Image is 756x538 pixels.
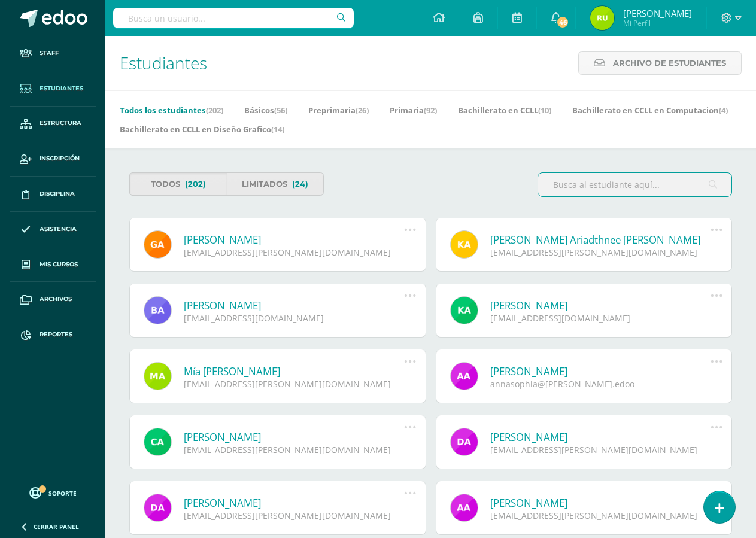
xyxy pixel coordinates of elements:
span: (4) [719,105,728,115]
span: (10) [538,105,551,115]
span: Inscripción [40,154,80,163]
span: (202) [206,105,223,115]
div: [EMAIL_ADDRESS][PERSON_NAME][DOMAIN_NAME] [184,378,405,390]
a: [PERSON_NAME] [184,299,405,312]
a: [PERSON_NAME] [490,364,711,378]
a: [PERSON_NAME] Ariadthnee [PERSON_NAME] [490,233,711,247]
input: Busca un usuario... [113,8,354,28]
span: (26) [356,105,369,115]
span: Staff [40,48,59,58]
a: Inscripción [10,141,96,177]
a: Archivos [10,282,96,317]
a: Bachillerato en CCLL en Diseño Grafico(14) [120,120,284,139]
input: Busca al estudiante aquí... [538,173,731,196]
a: Bachillerato en CCLL en Computacion(4) [572,101,728,120]
a: Mis cursos [10,247,96,282]
a: Limitados(24) [227,172,324,196]
span: (202) [185,173,206,195]
a: [PERSON_NAME] [184,496,405,510]
div: [EMAIL_ADDRESS][PERSON_NAME][DOMAIN_NAME] [490,510,711,521]
a: Básicos(56) [244,101,287,120]
a: [PERSON_NAME] [490,496,711,510]
div: [EMAIL_ADDRESS][PERSON_NAME][DOMAIN_NAME] [184,510,405,521]
div: annasophia@[PERSON_NAME].edoo [490,378,711,390]
span: Asistencia [40,224,77,234]
a: Asistencia [10,212,96,247]
a: Disciplina [10,177,96,212]
span: Archivos [40,294,72,304]
span: Mis cursos [40,260,78,269]
div: [EMAIL_ADDRESS][PERSON_NAME][DOMAIN_NAME] [490,247,711,258]
a: Bachillerato en CCLL(10) [458,101,551,120]
a: Estudiantes [10,71,96,107]
span: Estudiantes [40,84,83,93]
span: [PERSON_NAME] [623,7,692,19]
a: [PERSON_NAME] [184,233,405,247]
a: Preprimaria(26) [308,101,369,120]
span: Estructura [40,118,81,128]
span: (24) [292,173,308,195]
span: (56) [274,105,287,115]
a: [PERSON_NAME] [490,430,711,444]
span: Disciplina [40,189,75,199]
span: 46 [556,16,569,29]
div: [EMAIL_ADDRESS][PERSON_NAME][DOMAIN_NAME] [490,444,711,455]
div: [EMAIL_ADDRESS][PERSON_NAME][DOMAIN_NAME] [184,444,405,455]
div: [EMAIL_ADDRESS][DOMAIN_NAME] [490,312,711,324]
span: Archivo de Estudiantes [613,52,726,74]
span: (14) [271,124,284,135]
a: [PERSON_NAME] [490,299,711,312]
img: e89e1ba831b8f92bb19e4c9059ded9e0.png [590,6,614,30]
a: Mía [PERSON_NAME] [184,364,405,378]
a: Todos los estudiantes(202) [120,101,223,120]
a: [PERSON_NAME] [184,430,405,444]
a: Todos(202) [129,172,227,196]
span: Mi Perfil [623,18,692,28]
a: Primaria(92) [390,101,437,120]
span: Soporte [48,489,77,497]
span: Estudiantes [120,51,207,74]
span: Reportes [40,330,72,339]
a: Archivo de Estudiantes [578,51,742,75]
a: Soporte [14,484,91,500]
span: Cerrar panel [34,522,79,531]
a: Staff [10,36,96,71]
a: Estructura [10,107,96,142]
a: Reportes [10,317,96,352]
div: [EMAIL_ADDRESS][DOMAIN_NAME] [184,312,405,324]
span: (92) [424,105,437,115]
div: [EMAIL_ADDRESS][PERSON_NAME][DOMAIN_NAME] [184,247,405,258]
